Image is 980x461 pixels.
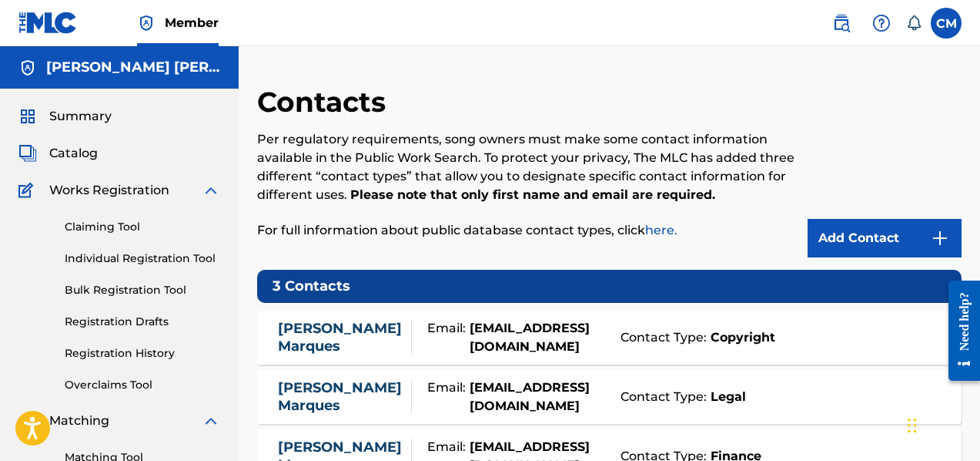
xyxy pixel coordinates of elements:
strong: [EMAIL_ADDRESS][DOMAIN_NAME] [466,319,613,356]
img: Works Registration [18,181,38,200]
img: Top Rightsholder [137,14,156,32]
div: User Menu [931,8,962,39]
strong: Legal [707,388,746,406]
a: Bulk Registration Tool [65,282,220,298]
a: Overclaims Tool [65,377,220,393]
a: SummarySummary [18,107,112,126]
strong: Copyright [707,328,775,347]
span: Catalog [49,144,98,163]
img: expand [202,181,220,200]
strong: Please note that only first name and email are required. [350,187,715,202]
a: Claiming Tool [65,219,220,235]
img: Summary [18,107,37,126]
img: MLC Logo [18,12,78,34]
a: CatalogCatalog [18,144,98,163]
img: Accounts [18,59,37,77]
img: help [872,14,891,32]
p: For full information about public database contact types, click [257,221,800,240]
h2: Contacts [257,85,393,119]
p: Per regulatory requirements, song owners must make some contact information available in the Publ... [257,130,800,204]
div: Contact Type: [613,328,948,347]
h5: Claudio Jorge Silva Marques [46,59,220,76]
a: Individual Registration Tool [65,251,220,267]
strong: [EMAIL_ADDRESS][DOMAIN_NAME] [466,379,613,416]
div: Widget de chat [903,387,980,461]
a: here. [645,223,677,237]
div: Email: [412,319,613,356]
a: Registration Drafts [65,314,220,330]
a: [PERSON_NAME] Marques [278,320,403,355]
a: [PERSON_NAME] Marques [278,379,403,414]
h5: 3 Contacts [257,270,962,303]
iframe: Resource Center [937,269,980,393]
iframe: Chat Widget [903,387,980,461]
span: Member [165,14,219,32]
div: Email: [412,379,613,416]
span: Matching [49,412,109,430]
div: Arrastar [908,402,917,449]
a: Add Contact [808,219,962,257]
img: Catalog [18,144,37,163]
a: Public Search [826,8,857,39]
span: Summary [49,107,112,126]
span: Works Registration [49,181,169,200]
div: Notifications [906,15,921,31]
img: Matching [18,412,38,430]
img: 9d2ae6d4665cec9f34b9.svg [931,229,949,247]
a: Registration History [65,345,220,362]
div: Help [866,8,897,39]
div: Contact Type: [613,388,948,406]
img: expand [202,412,220,430]
img: search [832,14,851,32]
